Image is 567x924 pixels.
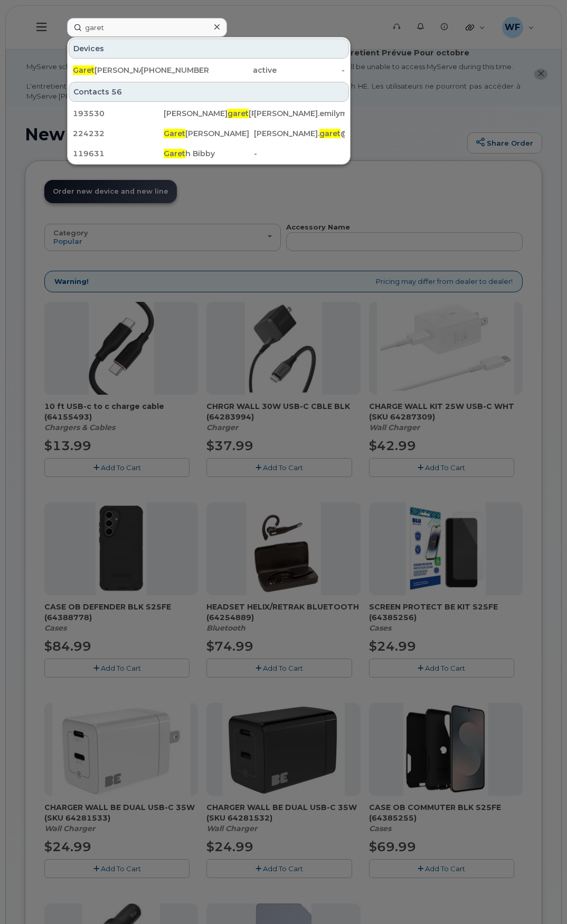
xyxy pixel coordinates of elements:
div: Devices [69,39,349,59]
span: Garet [164,129,185,138]
div: h Bibby [164,148,254,159]
a: 193530[PERSON_NAME]garet[PERSON_NAME][PERSON_NAME].emilymar@[DOMAIN_NAME] [69,104,349,123]
div: 193530 [73,108,164,119]
span: Garet [73,65,94,75]
div: active [209,65,277,75]
div: [PERSON_NAME] [164,128,254,139]
span: garet [319,129,341,138]
div: Contacts [69,82,349,102]
a: Garet[PERSON_NAME][PHONE_NUMBER]active- [69,61,349,80]
div: - [254,148,345,159]
div: [PERSON_NAME]. @[DOMAIN_NAME] [254,128,345,139]
span: Garet [164,149,185,158]
div: [PHONE_NUMBER] [141,65,209,75]
div: 119631 [73,148,164,159]
a: 224232Garet[PERSON_NAME][PERSON_NAME].garet@[DOMAIN_NAME] [69,124,349,143]
span: garet [228,109,249,118]
span: 56 [111,87,122,97]
div: [PERSON_NAME] [73,65,141,75]
div: [PERSON_NAME] [PERSON_NAME] [164,108,254,119]
div: - [277,65,345,75]
div: [PERSON_NAME].emilymar @[DOMAIN_NAME] [254,108,345,119]
div: 224232 [73,128,164,139]
a: 119631Gareth Bibby- [69,144,349,163]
